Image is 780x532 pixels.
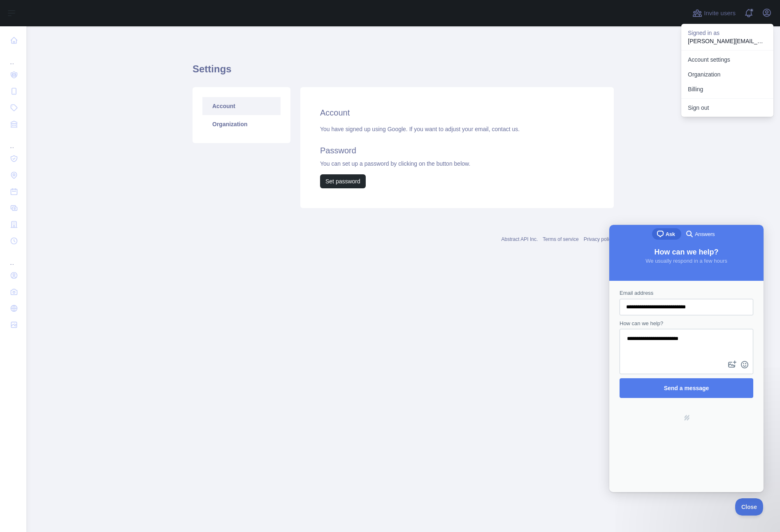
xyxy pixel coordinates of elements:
[609,225,764,492] iframe: Help Scout Beacon - Live Chat, Contact Form, and Knowledge Base
[688,29,767,37] p: Signed in as
[681,67,773,82] a: Organization
[688,37,767,45] p: [PERSON_NAME][EMAIL_ADDRESS][DOMAIN_NAME]
[202,97,281,115] a: Account
[320,125,594,188] div: You have signed up using Google. If you want to adjust your email, You can set up a password by c...
[681,100,773,115] button: Sign out
[7,49,20,66] div: ...
[691,7,737,20] button: Invite users
[320,145,594,156] h2: Password
[320,107,594,118] h2: Account
[681,82,773,97] button: Billing
[501,236,538,242] a: Abstract API Inc.
[202,115,281,133] a: Organization
[7,133,20,150] div: ...
[7,250,20,266] div: ...
[543,236,578,242] a: Terms of service
[584,236,614,242] a: Privacy policy
[681,52,773,67] a: Account settings
[735,498,764,516] iframe: Help Scout Beacon - Close
[704,9,736,18] span: Invite users
[492,126,520,132] a: contact us.
[193,62,614,82] h1: Settings
[320,174,366,188] button: Set password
